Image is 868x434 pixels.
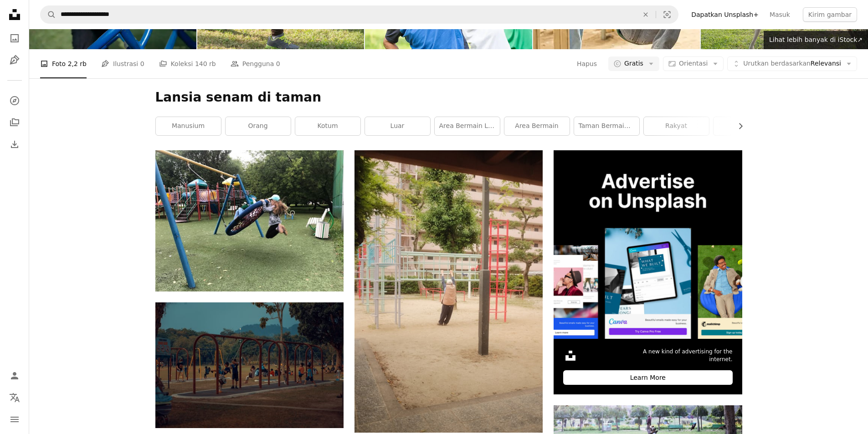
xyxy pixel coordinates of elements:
[226,117,291,135] a: orang
[365,117,430,135] a: Luar
[743,60,811,67] span: Urutkan berdasarkan
[155,89,742,106] h1: Lansia senam di taman
[732,117,742,135] button: gulir daftar ke kanan
[714,117,779,135] a: anak
[764,7,796,22] a: Masuk
[629,348,732,363] span: A new kind of advertising for the internet.
[608,56,659,71] button: Gratis
[803,7,857,22] button: Kirim gambar
[656,6,678,23] button: Pencarian visual
[5,113,24,132] a: Koleksi
[295,117,360,135] a: kotum
[574,117,639,135] a: Taman bermain anak
[5,92,24,110] a: Jelajahi
[554,150,742,394] a: A new kind of advertising for the internet.Learn More
[764,31,868,49] a: Lihat lebih banyak di iStock↗
[101,49,144,78] a: Ilustrasi 0
[5,5,24,26] a: Beranda — Unsplash
[5,388,24,407] button: Bahasa
[231,49,280,78] a: Pengguna 0
[354,150,543,433] img: Seorang wanita berdiri di taman di sebelah taman bermain
[727,56,857,71] button: Urutkan berdasarkanRelevansi
[41,6,56,23] button: Pencarian di Unsplash
[5,135,24,153] a: Riwayat Pengunduhan
[504,117,570,135] a: area bermain
[5,51,24,69] a: Ilustrasi
[686,7,764,22] a: Dapatkan Unsplash+
[155,302,344,428] img: sekelompok orang di taman bermain
[435,117,500,135] a: area bermain luar ruangan
[5,410,24,429] button: Menu
[636,6,656,23] button: Hapus
[155,150,344,291] img: Seorang gadis bermain di taman bermain
[156,117,221,135] a: manusium
[276,59,280,69] span: 0
[743,59,841,68] span: Relevansi
[563,370,732,385] div: Learn More
[624,59,643,68] span: Gratis
[5,367,24,385] a: Masuk/Daftar
[40,5,678,24] form: Temuka visual di seluruh situs
[663,56,724,71] button: Orientasi
[679,60,708,67] span: Orientasi
[155,361,344,369] a: sekelompok orang di taman bermain
[195,59,216,69] span: 140 rb
[5,29,24,47] a: Foto
[159,49,216,78] a: Koleksi 140 rb
[140,59,144,69] span: 0
[155,217,344,225] a: Seorang gadis bermain di taman bermain
[644,117,709,135] a: rakyat
[563,348,578,363] img: file-1631306537910-2580a29a3cfcimage
[576,56,597,71] button: Hapus
[554,150,742,338] img: file-1635990755334-4bfd90f37242image
[354,287,543,296] a: Seorang wanita berdiri di taman di sebelah taman bermain
[769,36,863,43] span: Lihat lebih banyak di iStock ↗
